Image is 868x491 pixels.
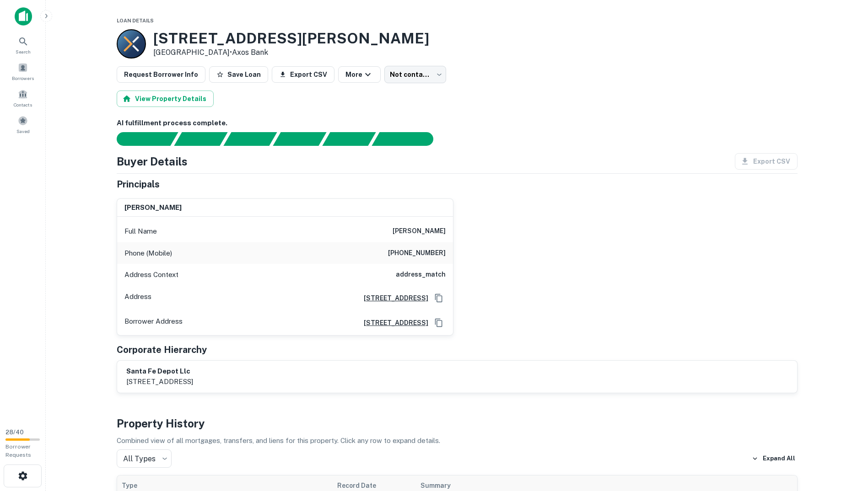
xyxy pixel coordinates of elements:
span: Borrowers [12,75,34,82]
img: capitalize-icon.png [15,7,32,26]
div: Principals found, still searching for contact information. This may take time... [322,132,376,146]
h5: Corporate Hierarchy [117,343,207,357]
button: Expand All [749,452,798,465]
p: [GEOGRAPHIC_DATA] • [153,47,429,58]
p: [STREET_ADDRESS] [126,376,193,387]
h6: [PERSON_NAME] [124,203,182,213]
span: Borrower Requests [5,443,31,458]
h5: Principals [117,177,160,191]
a: Search [3,32,43,57]
h4: Property History [117,415,798,432]
p: Combined view of all mortgages, transfers, and liens for this property. Click any row to expand d... [117,435,798,446]
p: Address [124,291,151,305]
a: Axos Bank [232,48,268,57]
button: Request Borrower Info [117,66,205,83]
button: View Property Details [117,91,214,107]
button: Copy Address [432,291,446,305]
div: Your request is received and processing... [174,132,227,146]
a: Contacts [3,85,43,110]
iframe: Chat Widget [822,418,868,462]
p: Phone (Mobile) [124,248,172,259]
button: More [338,66,381,83]
button: Save Loan [209,66,268,83]
span: Loan Details [117,18,154,23]
h3: [STREET_ADDRESS][PERSON_NAME] [153,30,429,47]
h6: AI fulfillment process complete. [117,118,798,128]
span: Contacts [14,101,32,108]
div: Not contacted [384,66,446,83]
div: AI fulfillment process complete. [372,132,444,146]
h6: address_match [396,269,446,280]
span: 28 / 40 [5,429,24,436]
div: Sending borrower request to AI... [106,132,174,146]
h6: santa fe depot llc [126,366,193,377]
h6: [PHONE_NUMBER] [388,248,446,259]
a: [STREET_ADDRESS] [356,318,428,328]
h4: Buyer Details [117,153,188,170]
a: Saved [3,112,43,137]
span: Saved [16,128,30,135]
div: Documents found, AI parsing details... [223,132,277,146]
a: Borrowers [3,59,43,84]
p: Address Context [124,269,178,280]
a: [STREET_ADDRESS] [356,293,428,303]
button: Export CSV [272,66,334,83]
span: Search [16,48,31,55]
p: Borrower Address [124,316,183,330]
div: All Types [117,449,172,468]
p: Full Name [124,226,157,237]
button: Copy Address [432,316,446,330]
div: Principals found, AI now looking for contact information... [273,132,326,146]
h6: [PERSON_NAME] [393,226,446,237]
